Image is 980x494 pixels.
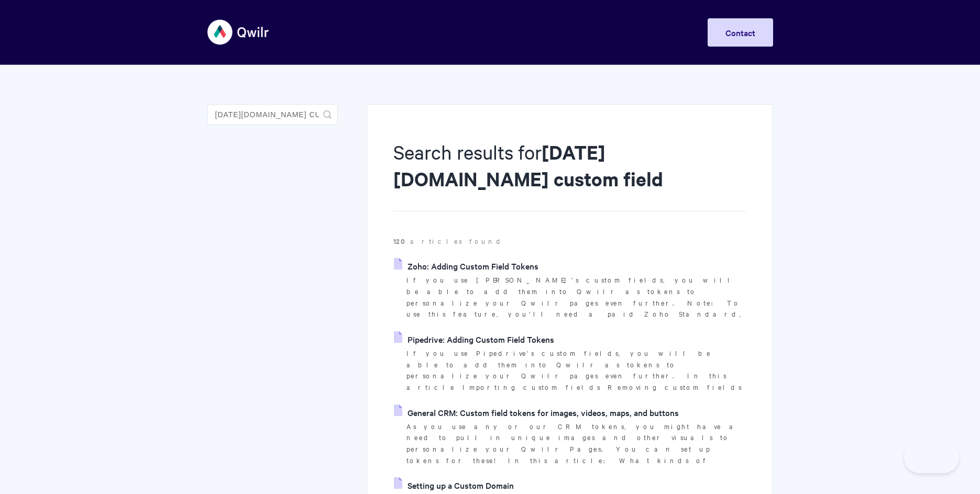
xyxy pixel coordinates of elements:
[393,139,663,192] strong: [DATE][DOMAIN_NAME] custom field
[394,258,538,274] a: Zoho: Adding Custom Field Tokens
[207,13,270,52] img: Qwilr Help Center
[406,421,746,466] p: As you use any or our CRM tokens, you might have a need to pull in unique images and other visual...
[904,442,959,473] iframe: Toggle Customer Support
[394,477,514,493] a: Setting up a Custom Domain
[394,331,554,347] a: Pipedrive: Adding Custom Field Tokens
[708,18,773,47] a: Contact
[393,139,746,211] h1: Search results for
[393,236,410,246] strong: 120
[393,235,746,247] p: articles found
[406,347,746,393] p: If you use Pipedrive's custom fields, you will be able to add them into Qwilr as tokens to person...
[207,104,338,125] input: Search
[394,405,679,420] a: General CRM: Custom field tokens for images, videos, maps, and buttons
[406,274,746,320] p: If you use [PERSON_NAME]'s custom fields, you will be able to add them into Qwilr as tokens to pe...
